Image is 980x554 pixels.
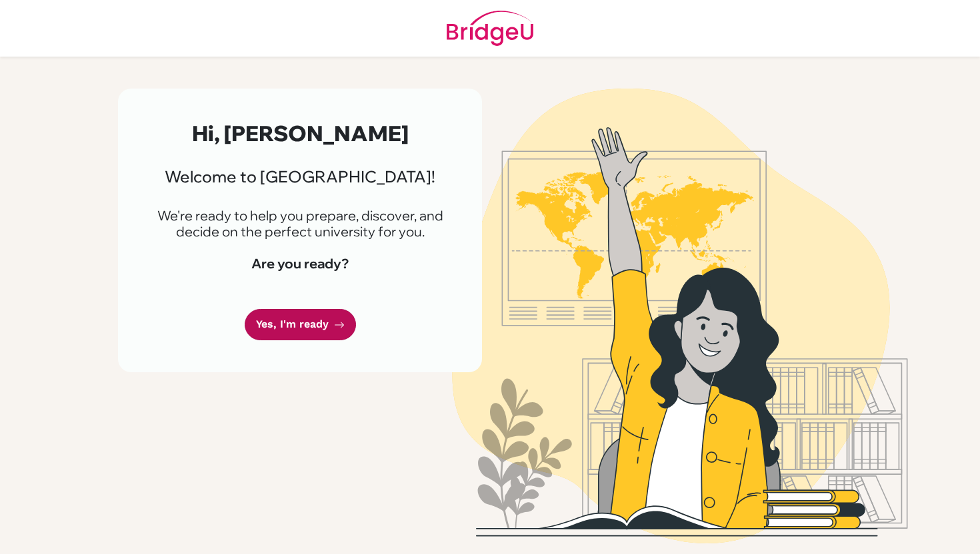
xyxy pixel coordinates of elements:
h4: Are you ready? [150,256,450,272]
a: Yes, I'm ready [245,309,356,340]
h2: Hi, [PERSON_NAME] [150,121,450,146]
p: We're ready to help you prepare, discover, and decide on the perfect university for you. [150,208,450,240]
h3: Welcome to [GEOGRAPHIC_DATA]! [150,167,450,186]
